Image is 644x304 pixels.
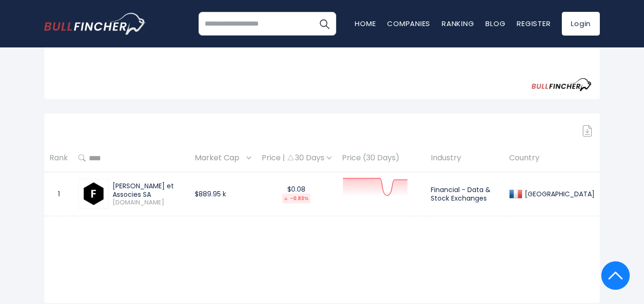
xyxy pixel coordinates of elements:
a: Companies [387,18,430,28]
img: bullfincher logo [44,13,146,35]
td: 1 [44,172,73,216]
div: $0.08 [262,185,331,203]
a: Login [562,12,600,36]
th: Rank [44,144,73,172]
span: [DOMAIN_NAME] [113,199,184,207]
th: Industry [426,144,504,172]
th: Price (30 Days) [337,144,426,172]
a: Home [355,18,376,28]
a: Ranking [442,18,474,28]
span: Market Cap [195,151,244,166]
a: Blog [485,18,505,28]
a: Go to homepage [44,13,146,35]
td: Financial - Data & Stock Exchanges [426,172,504,216]
img: MLNMA.PA.png [80,180,107,208]
div: [GEOGRAPHIC_DATA] [522,190,595,198]
a: Register [517,18,550,28]
td: $889.95 k [189,172,256,216]
button: Search [313,12,336,36]
div: [PERSON_NAME] et Associes SA [113,182,184,199]
div: -0.83% [282,193,311,203]
div: Price | 30 Days [262,153,331,163]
